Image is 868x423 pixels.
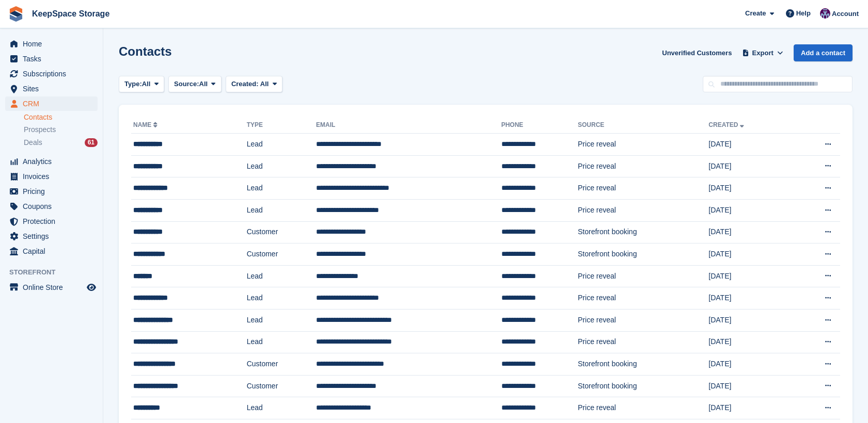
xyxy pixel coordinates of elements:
td: Lead [247,331,316,353]
td: [DATE] [708,155,792,177]
td: Lead [247,155,316,177]
a: Prospects [24,124,98,135]
th: Type [247,117,316,134]
a: Unverified Customers [658,44,736,61]
td: Customer [247,375,316,397]
td: Price reveal [578,309,708,331]
td: Lead [247,397,316,419]
td: Price reveal [578,331,708,353]
td: Lead [247,309,316,331]
a: Add a contact [794,44,853,61]
td: Lead [247,287,316,310]
span: Prospects [24,125,56,135]
span: Create [745,8,766,19]
button: Source: All [168,76,222,93]
a: Preview store [85,281,98,294]
h1: Contacts [119,44,172,58]
td: Price reveal [578,199,708,221]
td: Price reveal [578,265,708,287]
td: [DATE] [708,397,792,419]
th: Email [316,117,501,134]
td: Customer [247,221,316,243]
td: [DATE] [708,265,792,287]
span: Settings [23,229,85,243]
a: menu [5,229,98,243]
span: Sites [23,82,85,96]
span: Analytics [23,154,85,169]
a: menu [5,52,98,66]
a: Deals 61 [24,137,98,148]
a: menu [5,37,98,51]
span: Deals [24,138,42,148]
td: Price reveal [578,134,708,156]
span: Capital [23,244,85,258]
td: [DATE] [708,221,792,243]
a: Name [133,121,160,128]
span: All [142,79,151,89]
a: menu [5,82,98,96]
td: [DATE] [708,287,792,310]
td: Storefront booking [578,375,708,397]
span: All [199,79,208,89]
td: Lead [247,265,316,287]
a: menu [5,214,98,229]
button: Created: All [226,76,282,93]
td: [DATE] [708,177,792,200]
span: Export [752,48,774,58]
td: Price reveal [578,287,708,310]
a: menu [5,169,98,184]
span: All [260,80,269,88]
td: [DATE] [708,353,792,376]
div: 61 [85,138,98,147]
span: Home [23,37,85,51]
td: Storefront booking [578,353,708,376]
span: Account [832,9,859,19]
span: CRM [23,96,85,111]
span: Subscriptions [23,67,85,81]
a: menu [5,154,98,169]
span: Invoices [23,169,85,184]
td: Lead [247,199,316,221]
td: Storefront booking [578,221,708,243]
a: menu [5,199,98,214]
td: [DATE] [708,375,792,397]
span: Tasks [23,52,85,66]
span: Source: [174,79,199,89]
td: Price reveal [578,397,708,419]
a: menu [5,67,98,81]
td: Customer [247,353,316,376]
td: Storefront booking [578,243,708,266]
td: [DATE] [708,243,792,266]
td: Lead [247,134,316,156]
td: [DATE] [708,199,792,221]
span: Coupons [23,199,85,214]
img: stora-icon-8386f47178a22dfd0bd8f6a31ec36ba5ce8667c1dd55bd0f319d3a0aa187defe.svg [8,6,24,22]
span: Type: [124,79,142,89]
button: Export [740,44,785,61]
a: Contacts [24,112,98,122]
span: Storefront [9,267,103,278]
td: [DATE] [708,134,792,156]
a: menu [5,96,98,111]
a: KeepSpace Storage [28,5,114,22]
td: [DATE] [708,309,792,331]
span: Protection [23,214,85,229]
th: Phone [501,117,578,134]
td: Price reveal [578,155,708,177]
span: Pricing [23,184,85,199]
span: Help [796,8,811,19]
span: Online Store [23,280,85,295]
span: Created: [231,80,259,88]
a: menu [5,244,98,258]
a: menu [5,184,98,199]
button: Type: All [119,76,164,93]
a: Created [708,121,746,128]
td: Lead [247,177,316,200]
td: [DATE] [708,331,792,353]
img: Charlotte Jobling [820,8,830,19]
td: Price reveal [578,177,708,200]
a: menu [5,280,98,295]
td: Customer [247,243,316,266]
th: Source [578,117,708,134]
